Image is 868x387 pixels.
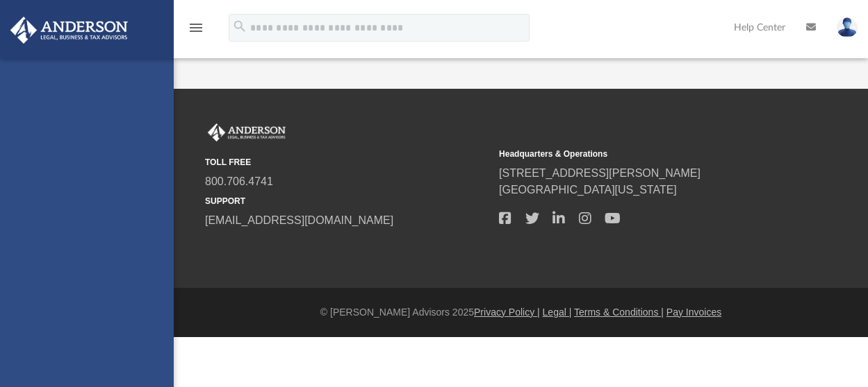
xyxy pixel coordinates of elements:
small: TOLL FREE [205,156,489,169]
a: Pay Invoices [666,307,721,318]
a: 800.706.4741 [205,175,273,187]
div: © [PERSON_NAME] Advisors 2025 [174,305,868,320]
img: Anderson Advisors Platinum Portal [205,123,288,141]
a: menu [188,26,204,36]
a: [GEOGRAPHIC_DATA][US_STATE] [499,184,677,196]
a: [STREET_ADDRESS][PERSON_NAME] [499,167,701,179]
small: SUPPORT [205,195,489,207]
i: menu [188,19,204,36]
a: [EMAIL_ADDRESS][DOMAIN_NAME] [205,214,393,226]
a: Privacy Policy | [474,307,540,318]
img: User Pic [837,17,858,37]
i: search [232,19,247,34]
a: Terms & Conditions | [574,307,664,318]
img: Anderson Advisors Platinum Portal [6,17,132,44]
a: Legal | [543,307,572,318]
small: Headquarters & Operations [499,148,783,160]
